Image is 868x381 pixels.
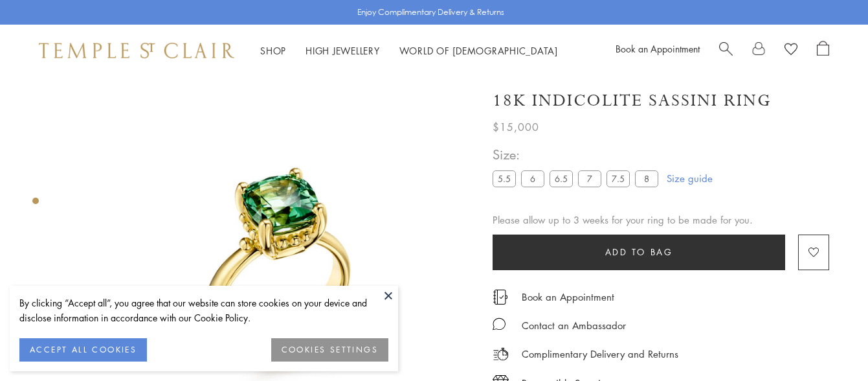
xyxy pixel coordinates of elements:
a: High JewelleryHigh Jewellery [306,44,380,57]
img: Temple St. Clair [39,43,234,58]
div: Contact an Ambassador [522,317,626,334]
nav: Main navigation [260,43,558,59]
button: Add to bag [493,235,785,270]
a: Open Shopping Bag [817,41,829,60]
a: Search [719,41,733,60]
img: icon_delivery.svg [493,346,509,362]
label: 7 [578,170,601,187]
a: Book an Appointment [616,42,700,55]
a: ShopShop [260,44,286,57]
p: Enjoy Complimentary Delivery & Returns [357,6,504,19]
p: Complimentary Delivery and Returns [522,346,678,362]
span: Add to bag [605,245,673,259]
div: By clicking “Accept all”, you agree that our website can store cookies on your device and disclos... [19,295,388,325]
button: COOKIES SETTINGS [271,338,388,362]
label: 7.5 [606,170,630,187]
span: Size: [493,144,663,165]
a: Book an Appointment [522,290,614,304]
button: ACCEPT ALL COOKIES [19,338,147,362]
img: icon_appointment.svg [493,290,508,305]
img: MessageIcon-01_2.svg [493,317,506,330]
label: 8 [635,170,658,187]
div: Product gallery navigation [32,194,39,214]
span: $15,000 [493,119,539,135]
label: 6.5 [550,170,573,187]
div: Please allow up to 3 weeks for your ring to be made for you. [493,212,829,228]
label: 6 [521,170,544,187]
a: Size guide [667,172,713,185]
label: 5.5 [493,170,516,187]
h1: 18K Indicolite Sassini Ring [493,89,772,112]
a: World of [DEMOGRAPHIC_DATA]World of [DEMOGRAPHIC_DATA] [399,44,558,57]
a: View Wishlist [785,41,797,60]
